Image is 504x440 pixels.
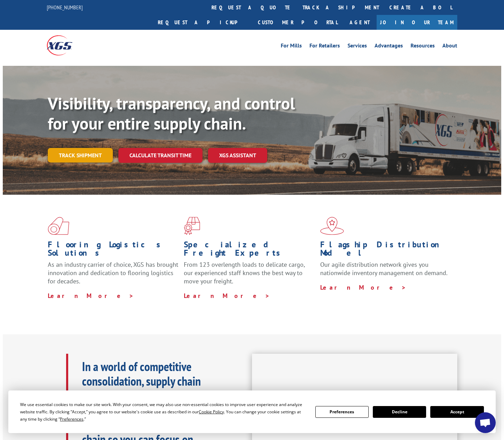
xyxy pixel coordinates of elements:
span: Our agile distribution network gives you nationwide inventory management on demand. [320,261,448,277]
a: Advantages [375,43,403,51]
a: For Mills [281,43,302,51]
a: Request a pickup [153,15,253,30]
h1: Specialized Freight Experts [184,240,315,261]
button: Decline [373,406,426,418]
img: xgs-icon-focused-on-flooring-red [184,217,200,235]
a: Agent [343,15,377,30]
button: Preferences [315,406,369,418]
a: Learn More > [48,292,134,300]
a: Track shipment [48,148,113,162]
b: Visibility, transparency, and control for your entire supply chain. [48,93,295,134]
h1: Flagship Distribution Model [320,240,451,261]
a: For Retailers [309,43,340,51]
a: Learn More > [320,283,406,291]
div: We use essential cookies to make our site work. With your consent, we may also use non-essential ... [20,401,307,423]
a: Customer Portal [253,15,343,30]
a: [PHONE_NUMBER] [47,4,83,11]
a: About [442,43,457,51]
div: Cookie Consent Prompt [8,390,496,433]
span: Cookie Policy [199,409,224,415]
img: xgs-icon-total-supply-chain-intelligence-red [48,217,69,235]
a: Resources [411,43,435,51]
a: Calculate transit time [118,148,202,163]
a: Services [348,43,367,51]
h1: Flooring Logistics Solutions [48,240,179,261]
span: As an industry carrier of choice, XGS has brought innovation and dedication to flooring logistics... [48,261,178,285]
a: Learn More > [184,292,270,300]
button: Accept [430,406,484,418]
a: XGS ASSISTANT [208,148,267,163]
a: Join Our Team [377,15,457,30]
p: From 123 overlength loads to delicate cargo, our experienced staff knows the best way to move you... [184,261,315,291]
a: Open chat [475,412,496,433]
img: xgs-icon-flagship-distribution-model-red [320,217,344,235]
span: Preferences [60,416,83,422]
